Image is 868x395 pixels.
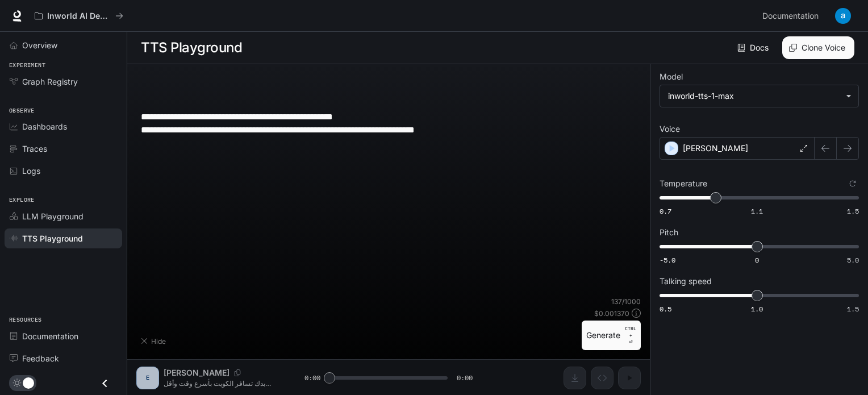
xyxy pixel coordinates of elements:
[660,73,683,81] p: Model
[22,165,40,177] span: Logs
[755,255,759,265] span: 0
[5,228,122,248] a: TTS Playground
[782,36,854,59] button: Clone Voice
[23,376,34,389] span: Dark mode toggle
[762,9,819,23] span: Documentation
[735,36,773,59] a: Docs
[751,304,763,314] span: 1.0
[846,177,859,190] button: Reset to default
[683,143,748,154] p: [PERSON_NAME]
[22,232,83,244] span: TTS Playground
[758,5,827,27] a: Documentation
[22,143,47,155] span: Traces
[660,125,680,133] p: Voice
[22,39,57,51] span: Overview
[22,76,78,88] span: Graph Registry
[660,255,675,265] span: -5.0
[47,11,111,21] p: Inworld AI Demos
[660,228,678,236] p: Pitch
[5,206,122,226] a: LLM Playground
[625,325,636,339] p: CTRL +
[660,304,671,314] span: 0.5
[835,8,851,24] img: User avatar
[847,206,859,216] span: 1.5
[5,35,122,55] a: Overview
[668,90,840,102] div: inworld-tts-1-max
[5,72,122,92] a: Graph Registry
[660,206,671,216] span: 0.7
[660,180,707,188] p: Temperature
[5,326,122,346] a: Documentation
[5,139,122,159] a: Traces
[751,206,763,216] span: 1.1
[660,277,712,285] p: Talking speed
[92,372,118,395] button: Close drawer
[625,325,636,346] p: ⏎
[22,352,59,364] span: Feedback
[594,309,629,318] p: $ 0.001370
[847,255,859,265] span: 5.0
[22,210,84,222] span: LLM Playground
[22,120,67,132] span: Dashboards
[5,348,122,368] a: Feedback
[141,36,242,59] h1: TTS Playground
[582,321,641,350] button: GenerateCTRL +⏎
[660,85,858,107] div: inworld-tts-1-max
[832,5,854,27] button: User avatar
[847,304,859,314] span: 1.5
[5,161,122,181] a: Logs
[136,332,173,350] button: Hide
[611,297,641,306] p: 137 / 1000
[5,117,122,136] a: Dashboards
[30,5,128,27] button: All workspaces
[22,330,78,342] span: Documentation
